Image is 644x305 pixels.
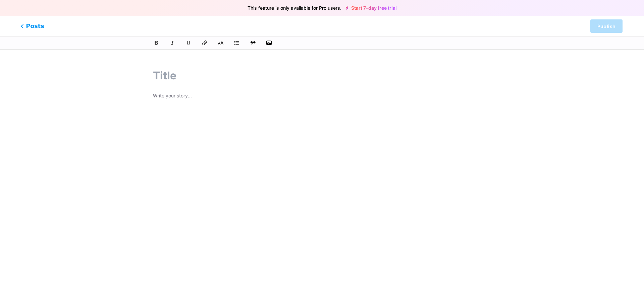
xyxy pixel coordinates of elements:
[345,5,397,11] a: Start 7-day free trial
[597,23,615,29] span: Publish
[153,68,491,84] input: Title
[590,19,623,33] button: Publish
[20,22,44,30] span: Posts
[248,3,341,13] span: This feature is only available for Pro users.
